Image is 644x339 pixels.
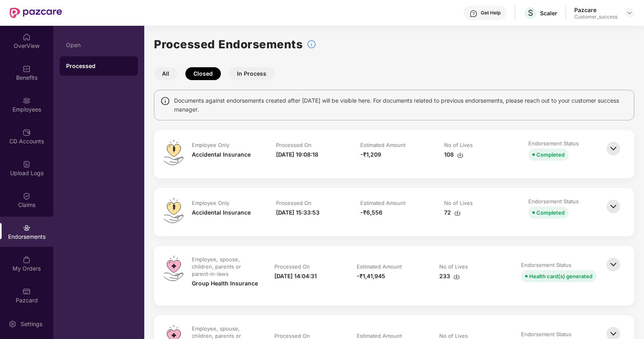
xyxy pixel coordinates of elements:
[536,150,565,159] div: Completed
[174,96,628,114] span: Documents against endorsements created after [DATE] will be visible here. For documents related t...
[444,141,473,149] div: No of Lives
[164,198,183,223] img: svg+xml;base64,PHN2ZyB4bWxucz0iaHR0cDovL3d3dy53My5vcmcvMjAwMC9zdmciIHdpZHRoPSI0OS4zMiIgaGVpZ2h0PS...
[10,8,62,18] img: New Pazcare Logo
[536,208,565,217] div: Completed
[66,42,131,48] div: Open
[154,35,303,53] h1: Processed Endorsements
[481,10,501,16] div: Get Help
[23,192,31,200] img: svg+xml;base64,PHN2ZyBpZD0iQ2xhaW0iIHhtbG5zPSJodHRwOi8vd3d3LnczLm9yZy8yMDAwL3N2ZyIgd2lkdGg9IjIwIi...
[540,9,557,17] div: Scaler
[357,263,402,270] div: Estimated Amount
[444,199,473,207] div: No of Lives
[276,150,318,159] div: [DATE] 19:08:18
[164,256,183,281] img: svg+xml;base64,PHN2ZyB4bWxucz0iaHR0cDovL3d3dy53My5vcmcvMjAwMC9zdmciIHdpZHRoPSI0OS4zMiIgaGVpZ2h0PS...
[23,128,31,136] img: svg+xml;base64,PHN2ZyBpZD0iQ0RfQWNjb3VudHMiIGRhdGEtbmFtZT0iQ0QgQWNjb3VudHMiIHhtbG5zPSJodHRwOi8vd3...
[66,62,131,70] div: Processed
[454,210,461,216] img: svg+xml;base64,PHN2ZyBpZD0iRG93bmxvYWQtMzJ4MzIiIHhtbG5zPSJodHRwOi8vd3d3LnczLm9yZy8yMDAwL3N2ZyIgd2...
[274,272,317,281] div: [DATE] 14:04:31
[23,256,31,264] img: svg+xml;base64,PHN2ZyBpZD0iTXlfT3JkZXJzIiBkYXRhLW5hbWU9Ik15IE9yZGVycyIgeG1sbnM9Imh0dHA6Ly93d3cudz...
[521,331,571,338] div: Endorsement Status
[23,65,31,73] img: svg+xml;base64,PHN2ZyBpZD0iQmVuZWZpdHMiIHhtbG5zPSJodHRwOi8vd3d3LnczLm9yZy8yMDAwL3N2ZyIgd2lkdGg9Ij...
[23,160,31,168] img: svg+xml;base64,PHN2ZyBpZD0iVXBsb2FkX0xvZ3MiIGRhdGEtbmFtZT0iVXBsb2FkIExvZ3MiIHhtbG5zPSJodHRwOi8vd3...
[192,208,251,217] div: Accidental Insurance
[574,6,617,14] div: Pazcare
[444,208,461,217] div: 72
[605,140,622,157] img: svg+xml;base64,PHN2ZyBpZD0iQmFjay0zMngzMiIgeG1sbnM9Imh0dHA6Ly93d3cudzMub3JnLzIwMDAvc3ZnIiB3aWR0aD...
[469,10,478,18] img: svg+xml;base64,PHN2ZyBpZD0iSGVscC0zMngzMiIgeG1sbnM9Imh0dHA6Ly93d3cudzMub3JnLzIwMDAvc3ZnIiB3aWR0aD...
[528,140,579,147] div: Endorsement Status
[574,14,617,20] div: Customer_success
[457,152,463,158] img: svg+xml;base64,PHN2ZyBpZD0iRG93bmxvYWQtMzJ4MzIiIHhtbG5zPSJodHRwOi8vd3d3LnczLm9yZy8yMDAwL3N2ZyIgd2...
[229,67,274,80] button: In Process
[360,150,381,159] div: -₹1,209
[357,272,385,281] div: -₹1,41,945
[529,272,592,281] div: Health card(s) generated
[160,96,170,106] img: svg+xml;base64,PHN2ZyBpZD0iSW5mbyIgeG1sbnM9Imh0dHA6Ly93d3cudzMub3JnLzIwMDAvc3ZnIiB3aWR0aD0iMTQiIG...
[360,199,405,207] div: Estimated Amount
[444,150,463,159] div: 108
[528,198,579,205] div: Endorsement Status
[605,256,622,273] img: svg+xml;base64,PHN2ZyBpZD0iQmFjay0zMngzMiIgeG1sbnM9Imh0dHA6Ly93d3cudzMub3JnLzIwMDAvc3ZnIiB3aWR0aD...
[154,67,177,80] button: All
[605,198,622,215] img: svg+xml;base64,PHN2ZyBpZD0iQmFjay0zMngzMiIgeG1sbnM9Imh0dHA6Ly93d3cudzMub3JnLzIwMDAvc3ZnIiB3aWR0aD...
[528,8,533,18] span: S
[23,287,31,296] img: svg+xml;base64,PHN2ZyBpZD0iUGF6Y2FyZCIgeG1sbnM9Imh0dHA6Ly93d3cudzMub3JnLzIwMDAvc3ZnIiB3aWR0aD0iMj...
[192,150,251,159] div: Accidental Insurance
[23,224,31,232] img: svg+xml;base64,PHN2ZyBpZD0iRW5kb3JzZW1lbnRzIiB4bWxucz0iaHR0cDovL3d3dy53My5vcmcvMjAwMC9zdmciIHdpZH...
[23,33,31,41] img: svg+xml;base64,PHN2ZyBpZD0iSG9tZSIgeG1sbnM9Imh0dHA6Ly93d3cudzMub3JnLzIwMDAvc3ZnIiB3aWR0aD0iMjAiIG...
[192,279,258,288] div: Group Health Insurance
[276,141,312,149] div: Processed On
[276,208,320,217] div: [DATE] 15:33:53
[185,67,221,80] button: Closed
[274,263,310,270] div: Processed On
[192,199,229,207] div: Employee Only
[360,208,382,217] div: -₹6,556
[8,320,17,328] img: svg+xml;base64,PHN2ZyBpZD0iU2V0dGluZy0yMHgyMCIgeG1sbnM9Imh0dHA6Ly93d3cudzMub3JnLzIwMDAvc3ZnIiB3aW...
[626,10,633,16] img: svg+xml;base64,PHN2ZyBpZD0iRHJvcGRvd24tMzJ4MzIiIHhtbG5zPSJodHRwOi8vd3d3LnczLm9yZy8yMDAwL3N2ZyIgd2...
[192,141,229,149] div: Employee Only
[453,273,460,280] img: svg+xml;base64,PHN2ZyBpZD0iRG93bmxvYWQtMzJ4MzIiIHhtbG5zPSJodHRwOi8vd3d3LnczLm9yZy8yMDAwL3N2ZyIgd2...
[164,140,183,165] img: svg+xml;base64,PHN2ZyB4bWxucz0iaHR0cDovL3d3dy53My5vcmcvMjAwMC9zdmciIHdpZHRoPSI0OS4zMiIgaGVpZ2h0PS...
[360,141,405,149] div: Estimated Amount
[439,263,468,270] div: No of Lives
[439,272,460,281] div: 233
[23,97,31,105] img: svg+xml;base64,PHN2ZyBpZD0iRW1wbG95ZWVzIiB4bWxucz0iaHR0cDovL3d3dy53My5vcmcvMjAwMC9zdmciIHdpZHRoPS...
[521,261,571,269] div: Endorsement Status
[192,256,257,277] div: Employee, spouse, children, parents or parent-in-laws
[18,320,45,328] div: Settings
[307,39,316,49] img: svg+xml;base64,PHN2ZyBpZD0iSW5mb18tXzMyeDMyIiBkYXRhLW5hbWU9IkluZm8gLSAzMngzMiIgeG1sbnM9Imh0dHA6Ly...
[276,199,312,207] div: Processed On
